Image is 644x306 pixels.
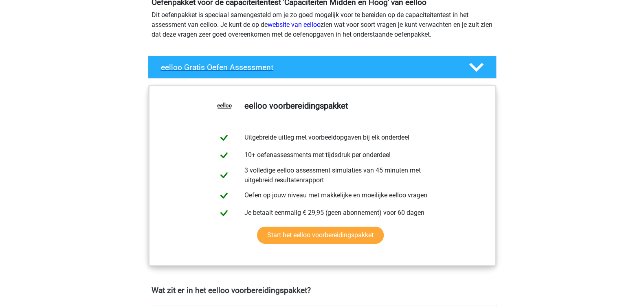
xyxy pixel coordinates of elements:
h4: eelloo Gratis Oefen Assessment [161,63,456,72]
a: eelloo Gratis Oefen Assessment [145,56,500,79]
h4: Wat zit er in het eelloo voorbereidingspakket? [152,286,493,295]
a: website van eelloo [268,21,321,28]
a: Start het eelloo voorbereidingspakket [257,227,384,244]
p: Dit oefenpakket is speciaal samengesteld om je zo goed mogelijk voor te bereiden op de capaciteit... [152,10,493,39]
